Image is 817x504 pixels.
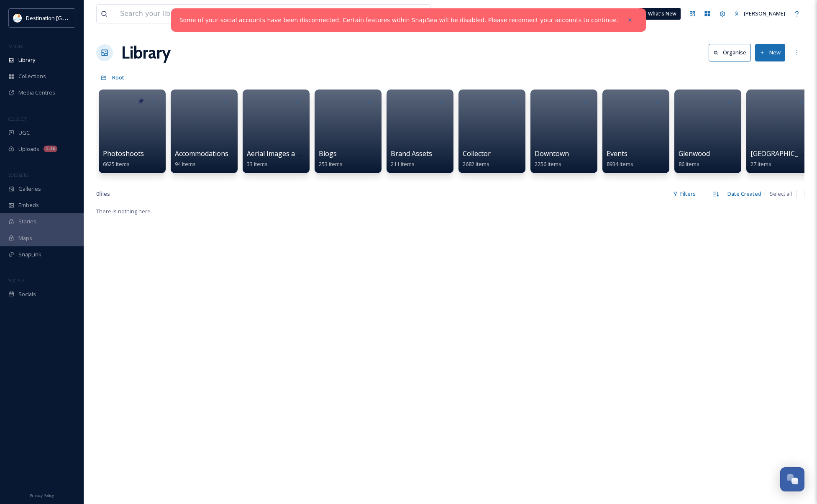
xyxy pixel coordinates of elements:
span: MEDIA [8,43,23,49]
span: SOCIALS [8,277,25,284]
a: Events8934 items [607,150,633,168]
span: 2256 items [535,160,561,168]
span: Events [607,149,627,158]
span: Accommodations [175,149,228,158]
span: [PERSON_NAME] [744,10,785,17]
button: Organise [709,44,751,61]
span: Uploads [18,145,39,153]
span: WIDGETS [8,172,28,178]
span: 86 items [679,160,699,168]
span: 253 items [319,160,343,168]
span: Glenwood [679,149,710,158]
span: There is nothing here. [96,207,152,215]
span: 6625 items [103,160,130,168]
span: UGC [18,129,30,137]
span: Collections [18,72,46,80]
a: Collector2682 items [463,150,491,168]
div: 1.1k [44,146,57,152]
a: Some of your social accounts have been disconnected. Certain features within SnapSea will be disa... [179,16,619,25]
a: [PERSON_NAME] [730,5,789,22]
a: Root [112,72,124,82]
span: Photoshoots [103,149,144,158]
span: 0 file s [96,190,110,198]
input: Search your library [116,5,362,23]
span: 2682 items [463,160,489,168]
span: Root [112,74,124,81]
span: Select all [770,190,792,198]
span: Embeds [18,201,39,209]
span: COLLECT [8,116,26,122]
span: 8934 items [607,160,633,168]
a: Photoshoots6625 items [103,150,144,168]
span: Destination [GEOGRAPHIC_DATA] [26,14,109,22]
a: What's New [639,8,681,20]
button: New [755,44,785,61]
span: Blogs [319,149,337,158]
div: Date Created [723,186,766,202]
span: Library [18,56,35,64]
a: Downtown2256 items [535,150,569,168]
span: Downtown [535,149,569,158]
span: 211 items [391,160,415,168]
a: Privacy Policy [30,490,54,500]
span: Maps [18,234,32,242]
img: download.png [13,14,22,22]
a: Accommodations94 items [175,150,228,168]
span: SnapLink [18,251,41,258]
a: Aerial Images and Video33 items [247,150,322,168]
a: Glenwood86 items [679,150,710,168]
button: Open Chat [780,467,804,491]
span: Socials [18,290,36,298]
span: Brand Assets [391,149,432,158]
span: Collector [463,149,491,158]
span: 27 items [750,160,771,168]
a: Brand Assets211 items [391,150,432,168]
span: 94 items [175,160,196,168]
a: View all files [377,5,426,22]
span: 33 items [247,160,268,168]
span: Galleries [18,185,41,193]
span: Media Centres [18,89,55,97]
span: Privacy Policy [30,493,54,498]
span: Aerial Images and Video [247,149,322,158]
span: Stories [18,217,36,225]
a: Library [121,40,171,65]
a: Blogs253 items [319,150,343,168]
div: Filters [668,186,700,202]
